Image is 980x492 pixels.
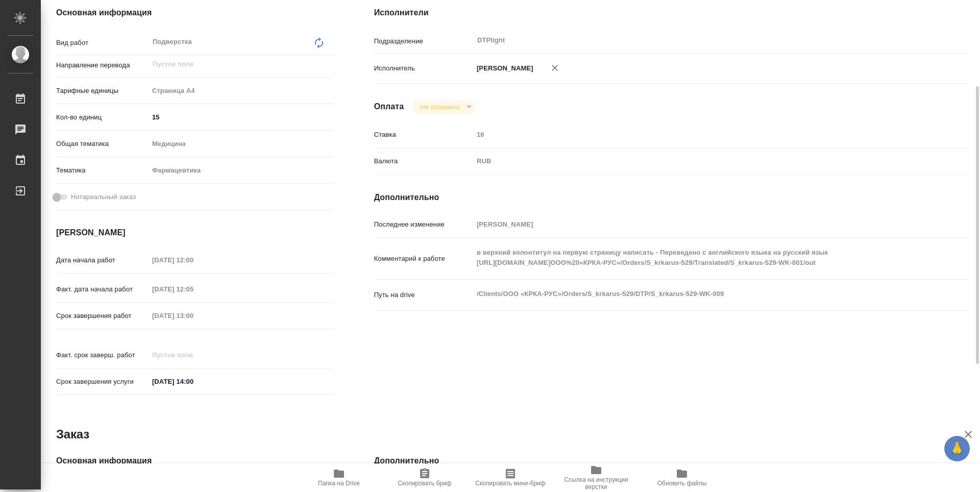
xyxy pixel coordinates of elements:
[56,377,149,387] p: Срок завершения услуги
[473,127,919,142] input: Пустое поле
[473,244,919,272] textarea: в верхний колонтитул на первую страницу написать - Переведено с английского языка на русский язык...
[374,219,473,230] p: Последнее изменение
[56,350,149,360] p: Факт. срок заверш. работ
[473,217,919,232] input: Пустое поле
[149,82,333,100] div: Страница А4
[56,227,333,239] h4: [PERSON_NAME]
[475,480,545,487] span: Скопировать мини-бриф
[149,374,238,389] input: ✎ Введи что-нибудь
[417,103,462,111] button: Не оплачена
[71,192,136,202] span: Нотариальный заказ
[149,135,333,153] div: Медицина
[374,254,473,264] p: Комментарий к работе
[56,284,149,294] p: Факт. дата начала работ
[374,191,969,204] h4: Дополнительно
[944,436,970,461] button: 🙏
[473,63,533,73] p: [PERSON_NAME]
[56,60,149,70] p: Направление перевода
[56,255,149,265] p: Дата начала работ
[149,162,333,179] div: Фармацевтика
[149,308,238,323] input: Пустое поле
[374,7,969,19] h4: Исполнители
[374,130,473,140] p: Ставка
[412,100,475,114] div: Не оплачена
[398,480,451,487] span: Скопировать бриф
[296,463,382,492] button: Папка на Drive
[559,476,633,490] span: Ссылка на инструкции верстки
[544,57,566,79] button: Удалить исполнителя
[374,156,473,166] p: Валюта
[382,463,468,492] button: Скопировать бриф
[374,63,473,73] p: Исполнитель
[56,38,149,48] p: Вид работ
[149,282,238,297] input: Пустое поле
[56,7,333,19] h4: Основная информация
[639,463,725,492] button: Обновить файлы
[318,480,360,487] span: Папка на Drive
[374,101,404,113] h4: Оплата
[56,426,89,442] h2: Заказ
[473,285,919,303] textarea: /Clients/ООО «КРКА-РУС»/Orders/S_krkarus-529/DTP/S_krkarus-529-WK-009
[657,480,707,487] span: Обновить файлы
[149,253,238,267] input: Пустое поле
[553,463,639,492] button: Ссылка на инструкции верстки
[374,455,969,467] h4: Дополнительно
[374,36,473,46] p: Подразделение
[468,463,553,492] button: Скопировать мини-бриф
[149,110,333,125] input: ✎ Введи что-нибудь
[473,153,919,170] div: RUB
[152,58,309,70] input: Пустое поле
[374,290,473,300] p: Путь на drive
[56,112,149,122] p: Кол-во единиц
[149,348,238,362] input: Пустое поле
[56,86,149,96] p: Тарифные единицы
[56,165,149,176] p: Тематика
[56,139,149,149] p: Общая тематика
[948,438,966,459] span: 🙏
[56,455,333,467] h4: Основная информация
[56,311,149,321] p: Срок завершения работ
